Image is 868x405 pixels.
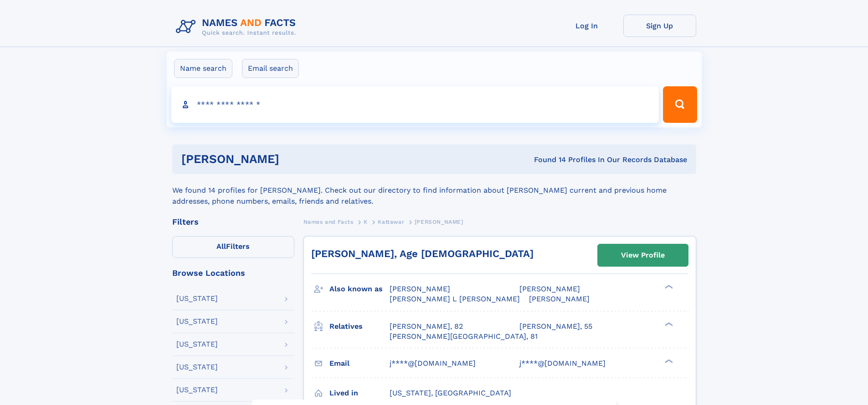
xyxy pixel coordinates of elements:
[364,216,368,227] a: K
[176,341,218,348] div: [US_STATE]
[171,86,659,123] input: search input
[216,242,226,251] span: All
[519,284,580,293] span: [PERSON_NAME]
[242,59,299,78] label: Email search
[378,216,404,227] a: Kattawar
[390,389,511,397] span: [US_STATE], [GEOGRAPHIC_DATA]
[329,356,390,371] h3: Email
[303,216,354,227] a: Names and Facts
[663,284,673,290] div: ❯
[623,15,696,37] a: Sign Up
[390,321,463,331] a: [PERSON_NAME], 82
[663,358,673,364] div: ❯
[176,386,218,394] div: [US_STATE]
[390,331,538,342] a: [PERSON_NAME][GEOGRAPHIC_DATA], 81
[329,281,390,297] h3: Also known as
[176,363,218,371] div: [US_STATE]
[174,59,232,78] label: Name search
[181,153,407,165] h1: [PERSON_NAME]
[519,321,592,331] a: [PERSON_NAME], 55
[390,284,450,293] span: [PERSON_NAME]
[663,86,697,123] button: Search Button
[329,385,390,401] h3: Lived in
[172,174,696,207] div: We found 14 profiles for [PERSON_NAME]. Check out our directory to find information about [PERSON...
[172,15,303,39] img: Logo Names and Facts
[390,295,520,303] span: [PERSON_NAME] L [PERSON_NAME]
[663,321,673,327] div: ❯
[172,269,294,277] div: Browse Locations
[311,248,534,259] a: [PERSON_NAME], Age [DEMOGRAPHIC_DATA]
[406,155,687,165] div: Found 14 Profiles In Our Records Database
[364,219,368,225] span: K
[176,318,218,325] div: [US_STATE]
[598,244,688,266] a: View Profile
[378,219,404,225] span: Kattawar
[176,295,218,302] div: [US_STATE]
[550,15,623,37] a: Log In
[529,295,590,303] span: [PERSON_NAME]
[415,219,463,225] span: [PERSON_NAME]
[172,218,294,226] div: Filters
[172,236,294,258] label: Filters
[329,319,390,334] h3: Relatives
[621,245,665,266] div: View Profile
